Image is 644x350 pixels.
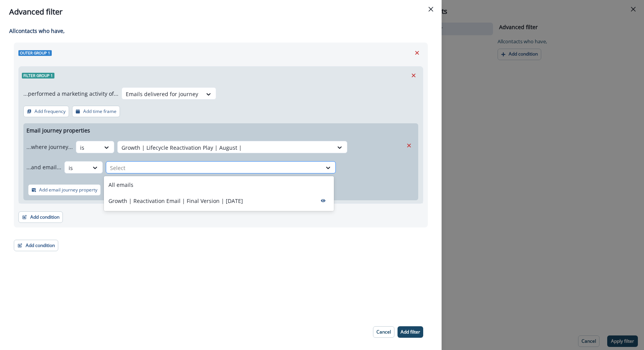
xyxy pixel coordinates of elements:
p: Add email journey property [39,187,97,193]
button: Add condition [18,211,63,223]
p: ...and email... [26,163,61,171]
p: ...where journey... [26,143,73,151]
p: Email journey properties [26,126,90,134]
div: Advanced filter [9,6,432,18]
p: Add frequency [34,109,66,114]
p: All emails [108,181,133,189]
span: Filter group 1 [22,73,54,79]
button: Add filter [398,326,423,338]
button: Add frequency [23,106,69,117]
p: ...performed a marketing activity of... [23,90,118,98]
button: Remove [411,47,423,59]
button: Remove [403,140,415,151]
button: Add condition [14,240,58,251]
p: Growth | Reactivation Email | Final Version | [DATE] [108,197,243,205]
button: Add email journey property [28,184,101,196]
p: Add filter [401,329,420,335]
p: Cancel [376,329,391,335]
span: Outer group 1 [18,50,52,56]
p: Add time frame [83,109,117,114]
button: Remove [407,70,420,81]
button: Cancel [373,326,394,338]
button: preview [317,195,329,206]
p: All contact s who have, [9,27,428,35]
button: Add time frame [72,106,120,117]
button: Close [425,3,437,15]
